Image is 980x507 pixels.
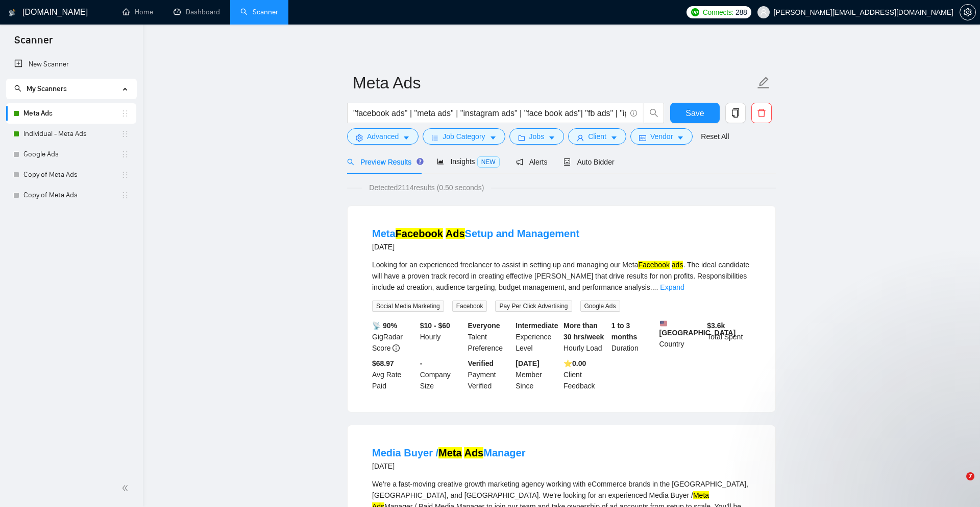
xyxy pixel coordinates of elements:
[561,320,609,354] div: Hourly Load
[644,108,664,118] span: search
[437,157,499,166] span: Insights
[610,134,618,142] span: caret-down
[9,5,16,21] img: logo
[370,358,418,391] div: Avg Rate Paid
[580,301,620,312] span: Google Ads
[6,54,136,75] li: New Scanner
[468,359,494,367] b: Verified
[452,301,487,312] span: Facebook
[6,185,136,205] li: Copy of Meta Ads
[431,134,438,142] span: bars
[6,144,136,165] li: Google Ads
[240,8,278,16] a: searchScanner
[370,320,418,354] div: GigRadar Score
[23,144,121,165] a: Google Ads
[644,103,664,123] button: search
[489,134,497,142] span: caret-down
[516,158,548,166] span: Alerts
[650,131,673,142] span: Vendor
[347,128,419,145] button: settingAdvancedcaret-down
[353,70,755,96] input: Scanner name...
[685,107,704,120] span: Save
[659,320,736,337] b: [GEOGRAPHIC_DATA]
[563,158,571,166] span: robot
[353,107,626,120] input: Search Freelance Jobs...
[372,321,397,330] b: 📡 90%
[477,156,500,168] span: NEW
[372,359,394,367] b: $68.97
[446,228,465,239] mark: Ads
[568,128,626,145] button: userClientcaret-down
[23,165,121,185] a: Copy of Meta Ads
[760,9,767,16] span: user
[509,128,565,145] button: folderJobscaret-down
[751,103,772,123] button: delete
[396,228,443,239] mark: Facebook
[703,7,733,18] span: Connects:
[372,460,526,472] div: [DATE]
[563,359,586,367] b: ⭐️ 0.00
[27,84,67,93] span: My Scanners
[516,158,523,166] span: notification
[437,158,444,165] span: area-chart
[516,321,558,330] b: Intermediate
[438,447,462,458] mark: Meta
[14,85,21,92] span: search
[693,491,709,499] mark: Meta
[121,171,129,179] span: holder
[960,4,976,20] button: setting
[6,103,136,124] li: Meta Ads
[707,321,725,330] b: $ 3.6k
[468,321,500,330] b: Everyone
[670,103,720,123] button: Save
[356,134,363,142] span: setting
[362,182,491,193] span: Detected 2114 results (0.50 seconds)
[518,134,525,142] span: folder
[122,8,153,16] a: homeHome
[23,124,121,144] a: Individual - Meta Ads
[577,134,584,142] span: user
[945,472,970,497] iframe: Intercom live chat
[725,103,746,123] button: copy
[609,320,657,354] div: Duration
[372,301,444,312] span: Social Media Marketing
[660,283,684,291] a: Expand
[466,320,514,354] div: Talent Preference
[630,110,637,117] span: info-circle
[563,321,604,341] b: More than 30 hrs/week
[513,358,561,391] div: Member Since
[121,191,129,199] span: holder
[121,483,132,493] span: double-left
[347,158,421,166] span: Preview Results
[563,158,614,166] span: Auto Bidder
[757,76,770,89] span: edit
[403,134,410,142] span: caret-down
[14,84,67,93] span: My Scanners
[611,321,638,341] b: 1 to 3 months
[466,358,514,391] div: Payment Verified
[677,134,684,142] span: caret-down
[420,321,450,330] b: $10 - $60
[23,185,121,205] a: Copy of Meta Ads
[548,134,555,142] span: caret-down
[660,320,667,327] img: 🇺🇸
[174,8,220,16] a: dashboardDashboard
[420,359,423,367] b: -
[23,103,121,124] a: Meta Ads
[423,128,505,145] button: barsJob Categorycaret-down
[372,228,579,239] a: MetaFacebook AdsSetup and Management
[14,54,128,75] a: New Scanner
[6,124,136,144] li: Individual - Meta Ads
[121,130,129,138] span: holder
[418,358,466,391] div: Company Size
[652,283,658,291] span: ...
[495,301,572,312] span: Pay Per Click Advertising
[701,131,729,142] a: Reset All
[752,108,771,118] span: delete
[630,128,693,145] button: idcardVendorcaret-down
[6,33,61,54] span: Scanner
[672,261,683,269] mark: ads
[415,157,425,166] div: Tooltip anchor
[966,472,974,480] span: 7
[960,8,976,16] a: setting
